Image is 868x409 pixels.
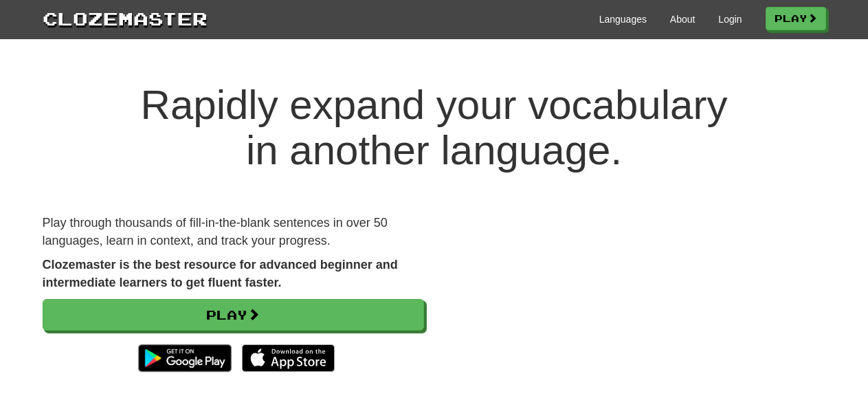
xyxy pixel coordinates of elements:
a: Play [766,7,826,30]
img: Download_on_the_App_Store_Badge_US-UK_135x40-25178aeef6eb6b83b96f5f2d004eda3bffbb37122de64afbaef7... [242,344,335,372]
img: Get it on Google Play [131,338,238,379]
a: Play [43,299,424,331]
a: Languages [599,12,647,26]
a: About [670,12,695,26]
strong: Clozemaster is the best resource for advanced beginner and intermediate learners to get fluent fa... [43,258,398,289]
a: Clozemaster [43,5,208,31]
p: Play through thousands of fill-in-the-blank sentences in over 50 languages, learn in context, and... [43,214,424,250]
a: Login [718,12,742,26]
